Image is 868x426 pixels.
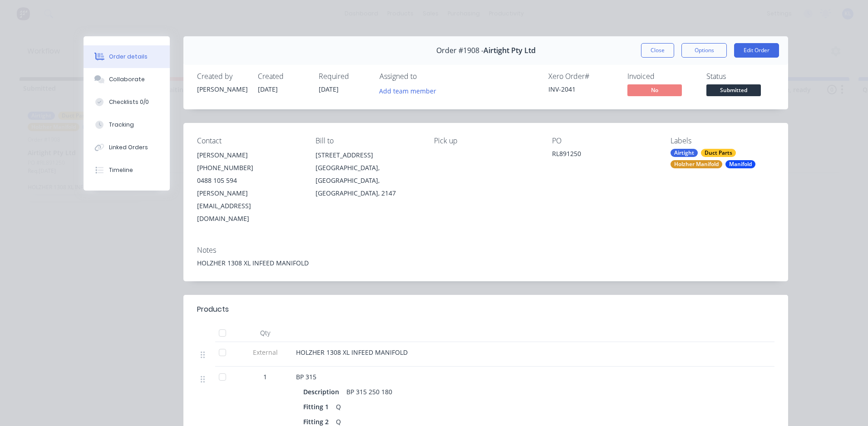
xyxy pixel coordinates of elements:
[109,143,148,152] div: Linked Orders
[109,53,148,61] div: Order details
[552,149,656,162] div: RL891250
[316,149,419,200] div: [STREET_ADDRESS][GEOGRAPHIC_DATA], [GEOGRAPHIC_DATA], [GEOGRAPHIC_DATA], 2147
[706,84,761,96] span: Submitted
[548,72,616,81] div: Xero Order #
[671,149,698,157] div: Airtight
[263,372,267,382] span: 1
[109,166,133,174] div: Timeline
[316,149,419,162] div: [STREET_ADDRESS]
[84,113,170,136] button: Tracking
[671,137,774,145] div: Labels
[303,385,343,398] div: Description
[296,372,316,381] span: BP 315
[627,84,682,96] span: No
[258,85,278,93] span: [DATE]
[316,137,419,145] div: Bill to
[197,187,301,225] div: [PERSON_NAME][EMAIL_ADDRESS][DOMAIN_NAME]
[296,348,408,357] span: HOLZHER 1308 XL INFEED MANIFOLD
[434,137,538,145] div: Pick up
[380,72,470,81] div: Assigned to
[343,385,396,398] div: BP 315 250 180
[197,72,247,81] div: Created by
[319,72,369,81] div: Required
[436,46,483,55] span: Order #1908 -
[197,137,301,145] div: Contact
[319,85,339,93] span: [DATE]
[701,149,736,157] div: Duct Parts
[84,159,170,181] button: Timeline
[84,45,170,68] button: Order details
[380,84,441,97] button: Add team member
[197,246,774,255] div: Notes
[681,43,727,58] button: Options
[725,160,755,168] div: Manifold
[375,84,441,97] button: Add team member
[316,162,419,200] div: [GEOGRAPHIC_DATA], [GEOGRAPHIC_DATA], [GEOGRAPHIC_DATA], 2147
[671,160,722,168] div: Holzher Manifold
[332,400,345,413] div: Q
[197,84,247,94] div: [PERSON_NAME]
[706,72,774,81] div: Status
[238,324,292,342] div: Qty
[303,400,332,413] div: Fitting 1
[197,174,301,187] div: 0488 105 594
[242,348,289,357] span: External
[84,68,170,91] button: Collaborate
[109,121,134,129] div: Tracking
[641,43,674,58] button: Close
[197,149,301,225] div: [PERSON_NAME][PHONE_NUMBER]0488 105 594[PERSON_NAME][EMAIL_ADDRESS][DOMAIN_NAME]
[197,162,301,174] div: [PHONE_NUMBER]
[552,137,656,145] div: PO
[84,91,170,113] button: Checklists 0/0
[109,98,149,106] div: Checklists 0/0
[258,72,308,81] div: Created
[734,43,779,58] button: Edit Order
[197,304,229,315] div: Products
[197,149,301,162] div: [PERSON_NAME]
[548,84,616,94] div: INV-2041
[706,84,761,98] button: Submitted
[627,72,695,81] div: Invoiced
[483,46,536,55] span: Airtight Pty Ltd
[84,136,170,159] button: Linked Orders
[197,258,774,268] div: HOLZHER 1308 XL INFEED MANIFOLD
[109,75,145,83] div: Collaborate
